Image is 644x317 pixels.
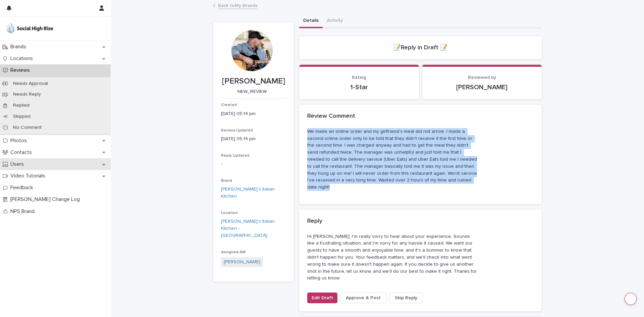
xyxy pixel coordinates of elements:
[221,211,238,215] span: Location
[8,44,32,50] p: Brands
[8,149,37,156] p: Contacts
[221,179,232,183] span: Brand
[307,83,411,91] p: 1-Star
[307,218,322,225] h2: Reply
[395,295,417,301] span: Skip Reply
[346,295,381,301] span: Approve & Post
[221,154,250,158] span: Reply Updated
[221,89,283,95] p: NEW_REVIEW
[8,184,39,191] p: Feedback
[221,218,286,239] a: [PERSON_NAME]'s Italian Kitchen - [GEOGRAPHIC_DATA]
[8,173,51,179] p: Video Tutorials
[221,128,253,133] span: Review Updated
[307,128,477,191] p: We made an online order and my girlfriend’s meal did not arrive. I made a second online order onl...
[393,44,447,52] h2: 📝Reply in Draft 📝
[8,67,35,73] p: Reviews
[307,233,477,282] p: Hi [PERSON_NAME], I'm really sorry to hear about your experience. Sounds like a frustrating situa...
[8,103,35,108] p: Replied
[307,113,355,120] h2: Review Comment
[221,250,246,254] span: Assigned AM
[8,92,46,97] p: Needs Reply
[8,81,53,87] p: Needs Approval
[221,161,286,168] p: -
[221,186,286,200] a: [PERSON_NAME]'s Italian Kitchen
[5,22,54,35] img: o5DnuTxEQV6sW9jFYBBf
[221,76,286,86] p: [PERSON_NAME]
[8,114,36,119] p: Skipped
[221,136,286,143] p: [DATE] 05:14 pm
[468,75,496,80] span: Reviewed by
[323,14,347,28] button: Activity
[307,293,337,303] button: Edit Draft
[224,259,260,266] a: [PERSON_NAME]
[312,295,333,301] span: Edit Draft
[299,14,323,28] button: Details
[8,208,40,215] p: NPS Brand
[8,138,32,144] p: Photos
[221,103,237,107] span: Created
[8,196,85,203] p: [PERSON_NAME] Change Log
[8,55,38,62] p: Locations
[8,161,29,167] p: Users
[218,1,258,9] a: Back toMy Brands
[340,293,386,303] button: Approve & Post
[8,125,47,130] p: No Comment
[430,83,534,91] p: [PERSON_NAME]
[389,293,423,303] button: Skip Reply
[352,75,366,80] span: Rating
[221,110,286,117] p: [DATE] 05:14 pm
